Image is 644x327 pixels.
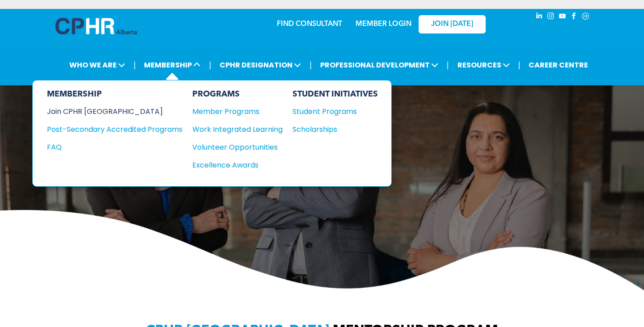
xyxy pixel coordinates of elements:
div: Student Programs [292,106,369,117]
a: Volunteer Opportunities [192,142,283,153]
a: Scholarships [292,124,378,135]
a: linkedin [534,11,544,23]
a: Social network [580,11,590,23]
a: Post-Secondary Accredited Programs [47,124,182,135]
li: | [309,56,312,74]
span: CPHR DESIGNATION [217,57,304,73]
li: | [447,56,449,74]
div: PROGRAMS [192,89,283,99]
div: Volunteer Opportunities [192,142,274,153]
a: CAREER CENTRE [526,57,591,73]
div: Work Integrated Learning [192,124,274,135]
span: RESOURCES [455,57,513,73]
a: youtube [557,11,567,23]
a: JOIN [DATE] [419,15,486,34]
li: | [209,56,211,74]
div: Join CPHR [GEOGRAPHIC_DATA] [47,106,169,117]
div: FAQ [47,142,169,153]
a: Member Programs [192,106,283,117]
div: STUDENT INITIATIVES [292,89,378,99]
a: Join CPHR [GEOGRAPHIC_DATA] [47,106,182,117]
a: facebook [569,11,579,23]
li: | [518,56,521,74]
span: MEMBERSHIP [141,57,203,73]
div: Excellence Awards [192,159,274,171]
a: Student Programs [292,106,378,117]
li: | [134,56,136,74]
img: A blue and white logo for cp alberta [55,18,137,34]
a: Work Integrated Learning [192,124,283,135]
div: Member Programs [192,106,274,117]
a: Excellence Awards [192,159,283,171]
a: MEMBER LOGIN [356,21,411,28]
a: FIND CONSULTANT [277,21,342,28]
span: PROFESSIONAL DEVELOPMENT [318,57,441,73]
a: FAQ [47,142,182,153]
span: WHO WE ARE [67,57,128,73]
a: instagram [546,11,555,23]
span: JOIN [DATE] [431,20,473,29]
div: Post-Secondary Accredited Programs [47,124,169,135]
div: MEMBERSHIP [47,89,182,99]
div: Scholarships [292,124,369,135]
